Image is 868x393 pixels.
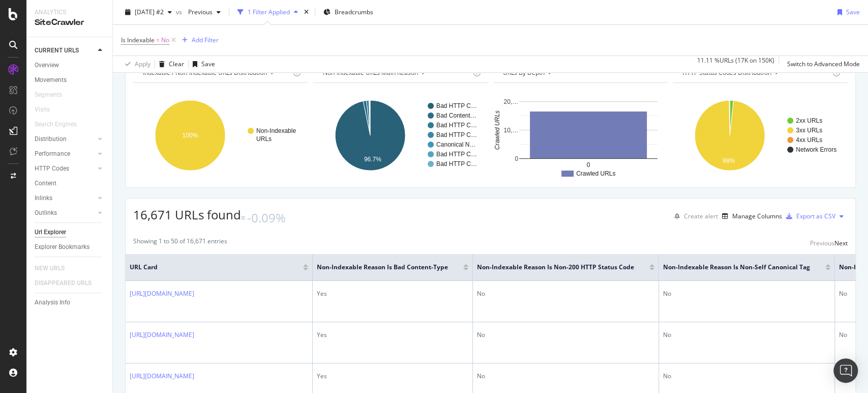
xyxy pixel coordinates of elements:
[576,170,615,177] text: Crawled URLs
[35,227,66,238] div: Url Explorer
[35,134,67,145] div: Distribution
[436,102,477,109] text: Bad HTTP C…
[130,263,301,272] span: URL Card
[493,91,666,180] svg: A chart.
[35,297,105,308] a: Analysis Info
[477,289,654,298] div: No
[256,135,272,143] text: URLs
[35,104,50,115] div: Visits
[35,8,104,17] div: Analytics
[796,127,822,134] text: 3xx URLs
[515,155,518,162] text: 0
[436,160,477,167] text: Bad HTTP C…
[494,110,501,150] text: Crawled URLs
[169,60,184,68] div: Clear
[143,68,267,77] span: Indexable / Non-Indexable URLs distribution
[130,289,194,298] a: [URL][DOMAIN_NAME]
[35,90,72,100] a: Segments
[436,122,477,129] text: Bad HTTP C…
[35,178,56,189] div: Content
[161,33,169,47] span: No
[133,237,227,249] div: Showing 1 to 50 of 16,671 entries
[35,119,77,130] div: Search Engines
[673,91,846,180] div: A chart.
[833,358,858,383] div: Open Intercom Messenger
[121,56,151,72] button: Apply
[35,90,62,100] div: Segments
[35,75,105,86] a: Movements
[586,161,590,169] text: 0
[810,239,834,247] div: Previous
[35,242,105,252] a: Explorer Bookmarks
[302,7,311,17] div: times
[684,212,718,220] div: Create alert
[35,163,95,174] a: HTTP Codes
[133,91,306,180] svg: A chart.
[121,4,176,20] button: [DATE] #2
[782,208,835,224] button: Export as CSV
[130,372,194,380] a: [URL][DOMAIN_NAME]
[787,60,860,68] div: Switch to Advanced Mode
[35,134,95,145] a: Distribution
[477,330,654,340] div: No
[35,193,52,204] div: Inlinks
[718,210,782,222] button: Manage Columns
[35,17,104,29] div: SiteCrawler
[317,263,448,272] span: Non-Indexable Reason is Bad Content-Type
[35,263,65,274] div: NEW URLS
[121,36,155,44] span: Is Indexable
[35,297,70,308] div: Analysis Info
[189,56,215,72] button: Save
[503,98,518,105] text: 20,…
[436,151,477,158] text: Bad HTTP C…
[35,60,59,71] div: Overview
[364,156,381,163] text: 96.7%
[436,131,477,138] text: Bad HTTP C…
[682,68,771,77] span: HTTP Status Codes Distribution
[35,208,57,218] div: Outlinks
[663,263,810,272] span: Non-Indexable Reason is Non-Self Canonical Tag
[663,289,830,298] div: No
[130,330,194,339] a: [URL][DOMAIN_NAME]
[35,227,105,238] a: Url Explorer
[317,372,468,381] div: Yes
[323,68,418,77] span: Non-Indexable URLs Main Reason
[256,127,296,134] text: Non-Indexable
[846,8,860,16] div: Save
[317,330,468,340] div: Yes
[834,239,848,247] div: Next
[697,56,774,72] div: 11.11 % URLs ( 17K on 150K )
[35,278,102,289] a: DISAPPEARED URLS
[184,8,213,16] span: Previous
[335,8,373,16] span: Breadcrumbs
[503,127,518,134] text: 10,…
[35,208,95,218] a: Outlinks
[35,263,75,274] a: NEW URLS
[796,136,822,144] text: 4xx URLs
[477,263,634,272] span: Non-Indexable Reason is Non-200 HTTP Status Code
[35,193,95,204] a: Inlinks
[670,208,718,224] button: Create alert
[783,56,860,72] button: Switch to Advanced Mode
[248,8,290,16] div: 1 Filter Applied
[178,34,219,46] button: Add Filter
[176,8,184,16] span: vs
[35,242,89,252] div: Explorer Bookmarks
[35,149,95,159] a: Performance
[35,75,67,86] div: Movements
[156,36,160,44] span: =
[241,216,245,219] img: Equal
[192,36,219,44] div: Add Filter
[732,212,782,220] div: Manage Columns
[319,4,377,20] button: Breadcrumbs
[35,45,79,56] div: CURRENT URLS
[135,8,164,16] span: 2025 Sep. 16th #2
[723,157,735,164] text: 98%
[834,237,848,249] button: Next
[184,4,225,20] button: Previous
[313,91,486,180] svg: A chart.
[477,372,654,381] div: No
